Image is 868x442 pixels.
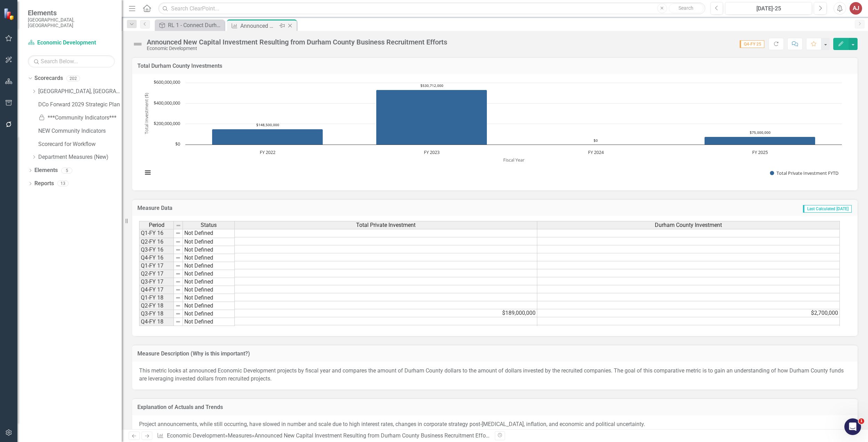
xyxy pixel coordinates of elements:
[139,254,174,262] td: Q4-FY 16
[424,149,440,155] text: FY 2023
[240,22,278,30] div: Announced New Capital Investment Resulting from Durham County Business Recruitment Efforts
[175,303,181,309] img: 8DAGhfEEPCf229AAAAAElFTkSuQmCC
[143,93,150,134] text: Total Investment ($)
[740,40,764,48] span: Q4-FY 25
[143,168,153,178] button: View chart menu, Chart
[183,278,235,286] td: Not Defined
[201,222,217,228] span: Status
[38,88,122,96] a: [GEOGRAPHIC_DATA], [GEOGRAPHIC_DATA]
[139,262,174,270] td: Q1-FY 17
[859,418,864,424] span: 1
[34,180,54,188] a: Reports
[537,309,840,317] td: $2,700,000
[260,149,275,155] text: FY 2022
[139,270,174,278] td: Q2-FY 17
[175,311,181,317] img: 8DAGhfEEPCf229AAAAAElFTkSuQmCC
[139,278,174,286] td: Q3-FY 17
[137,63,852,69] h3: Total Durham County Investments
[175,230,181,236] img: 8DAGhfEEPCf229AAAAAElFTkSuQmCC
[34,74,63,82] a: Scorecards
[750,130,771,135] text: $75,000,000
[139,79,845,183] svg: Interactive chart
[139,310,174,318] td: Q3-FY 18
[752,149,768,155] text: FY 2025
[212,129,323,145] path: FY 2022, 148,500,000. Total Private Investment FYTD.
[167,432,225,439] a: Economic Development
[132,39,143,50] img: Not Defined
[183,294,235,302] td: Not Defined
[38,140,122,148] a: Scorecard for Workflow
[139,318,174,326] td: Q4-FY 18
[137,351,852,357] h3: Measure Description (Why is this important?)
[57,181,69,187] div: 13
[175,287,181,293] img: 8DAGhfEEPCf229AAAAAElFTkSuQmCC
[137,404,852,410] h3: Explanation of Actuals and Trends
[175,247,181,253] img: 8DAGhfEEPCf229AAAAAElFTkSuQmCC
[139,238,174,246] td: Q2-FY 16
[139,286,174,294] td: Q4-FY 17
[139,229,174,238] td: Q1-FY 16
[183,310,235,318] td: Not Defined
[420,83,443,88] text: $530,712,000
[183,270,235,278] td: Not Defined
[158,2,705,15] input: Search ClearPoint...
[235,309,537,317] td: $189,000,000
[149,222,164,228] span: Period
[678,5,693,11] span: Search
[175,141,180,147] text: $0
[28,9,115,17] span: Elements
[183,318,235,326] td: Not Defined
[376,90,487,145] path: FY 2023, 530,712,000. Total Private Investment FYTD.
[725,2,812,15] button: [DATE]-25
[61,167,72,173] div: 5
[803,205,852,213] span: Last Calculated [DATE]
[256,122,279,127] text: $148,500,000
[655,222,722,228] span: Durham County Investment
[157,432,490,440] div: » »
[255,432,492,439] div: Announced New Capital Investment Resulting from Durham County Business Recruitment Efforts
[66,75,80,81] div: 202
[154,120,180,126] text: $200,000,000
[139,294,174,302] td: Q1-FY 18
[28,55,115,67] input: Search Below...
[183,262,235,270] td: Not Defined
[235,325,537,333] td: $89,000,000
[588,149,604,155] text: FY 2024
[38,153,122,161] a: Department Measures (New)
[175,319,181,325] img: 8DAGhfEEPCf229AAAAAElFTkSuQmCC
[154,79,180,85] text: $600,000,000
[176,223,181,228] img: 8DAGhfEEPCf229AAAAAElFTkSuQmCC
[38,127,122,135] a: NEW Community Indicators
[850,2,862,15] button: AJ
[137,205,435,211] h3: Measure Data
[669,3,704,13] button: Search
[503,157,525,163] text: Fiscal Year
[147,46,447,51] div: Economic Development
[183,246,235,254] td: Not Defined
[183,302,235,310] td: Not Defined
[183,286,235,294] td: Not Defined
[770,170,838,176] button: Show Total Private Investment FYTD
[728,5,810,13] div: [DATE]-25
[705,137,815,145] path: FY 2025, 75,000,000. Total Private Investment FYTD.
[156,21,223,30] a: RL 1 - Connect Durham residents to good jobs and economic opportunities
[356,222,416,228] span: Total Private Investment
[34,166,58,174] a: Elements
[777,170,838,176] text: Total Private Investment FYTD
[147,38,447,46] div: Announced New Capital Investment Resulting from Durham County Business Recruitment Efforts
[594,138,598,143] text: $0
[183,254,235,262] td: Not Defined
[183,229,235,238] td: Not Defined
[154,100,180,106] text: $400,000,000
[168,21,223,30] div: RL 1 - Connect Durham residents to good jobs and economic opportunities
[139,246,174,254] td: Q3-FY 16
[38,101,122,109] a: DCo Forward 2029 Strategic Plan
[139,421,645,427] span: Project announcements, while still occurring, have slowed in number and scale due to high interes...
[175,263,181,269] img: 8DAGhfEEPCf229AAAAAElFTkSuQmCC
[175,279,181,285] img: 8DAGhfEEPCf229AAAAAElFTkSuQmCC
[28,17,115,28] small: [GEOGRAPHIC_DATA], [GEOGRAPHIC_DATA]
[175,239,181,245] img: 8DAGhfEEPCf229AAAAAElFTkSuQmCC
[139,302,174,310] td: Q2-FY 18
[139,79,851,183] div: Chart. Highcharts interactive chart.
